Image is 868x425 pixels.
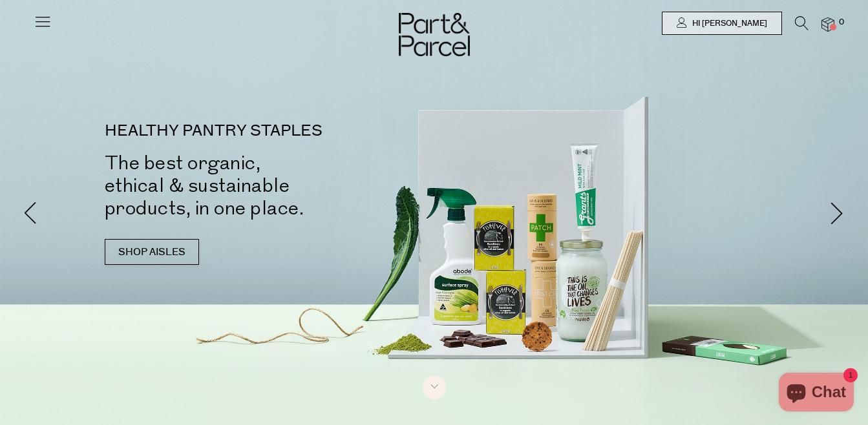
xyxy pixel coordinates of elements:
a: 0 [821,17,834,31]
a: SHOP AISLES [105,239,199,265]
span: Hi [PERSON_NAME] [689,18,767,29]
a: Hi [PERSON_NAME] [662,12,782,35]
img: Part&Parcel [399,13,470,56]
span: 0 [836,17,847,28]
inbox-online-store-chat: Shopify online store chat [775,373,858,415]
h2: The best organic, ethical & sustainable products, in one place. [105,152,454,220]
p: HEALTHY PANTRY STAPLES [105,123,454,139]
